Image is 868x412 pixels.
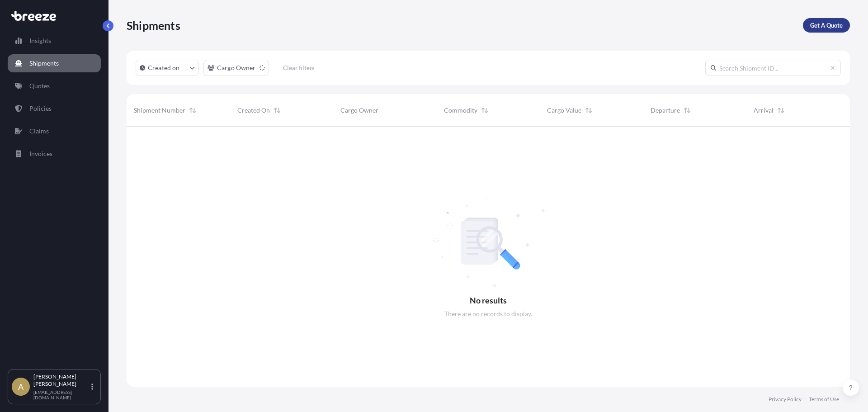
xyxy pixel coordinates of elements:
p: [PERSON_NAME] [PERSON_NAME] [33,373,90,388]
p: Clear filters [283,63,315,72]
p: Policies [29,104,52,113]
p: Cargo Owner [217,63,256,72]
a: Shipments [8,54,101,72]
p: Invoices [29,149,52,158]
button: cargoOwner Filter options [203,60,269,76]
button: createdOn Filter options [136,60,199,76]
a: Insights [8,32,101,50]
span: Cargo Value [547,106,581,115]
span: Arrival [754,106,774,115]
p: Quotes [29,81,50,90]
a: Policies [8,99,101,118]
button: Sort [187,105,198,116]
a: Privacy Policy [769,396,802,403]
span: Departure [651,106,680,115]
span: Commodity [444,106,477,115]
button: Sort [479,105,490,116]
p: Shipments [29,59,59,68]
button: Sort [272,105,283,116]
p: Insights [29,36,51,45]
p: Shipments [127,18,180,33]
p: Get A Quote [810,21,843,30]
a: Invoices [8,145,101,163]
button: Sort [682,105,693,116]
a: Quotes [8,77,101,95]
a: Terms of Use [809,396,839,403]
p: Claims [29,127,49,136]
p: Created on [148,63,180,72]
p: [EMAIL_ADDRESS][DOMAIN_NAME] [33,389,90,400]
span: Cargo Owner [340,106,378,115]
span: Shipment Number [134,106,185,115]
a: Claims [8,122,101,140]
span: Created On [237,106,270,115]
button: Sort [583,105,594,116]
input: Search Shipment ID... [705,60,841,76]
span: A [18,382,24,391]
button: Clear filters [274,61,324,75]
button: Sort [775,105,786,116]
a: Get A Quote [803,18,850,33]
